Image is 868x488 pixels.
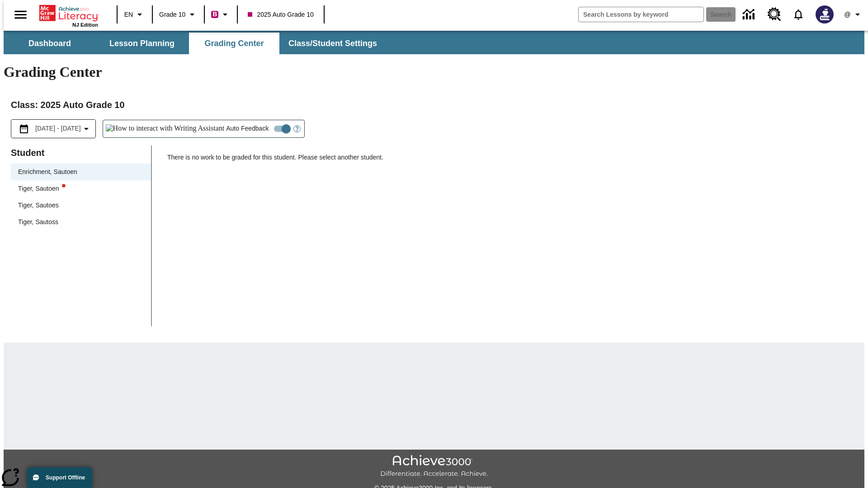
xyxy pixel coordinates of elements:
[106,124,225,133] img: How to interact with Writing Assistant
[27,467,92,488] button: Support Offline
[156,6,201,23] button: Grade: Grade 10, Select a grade
[844,10,850,19] span: @
[248,10,313,19] span: 2025 Auto Grade 10
[39,3,98,28] div: Home
[159,10,185,19] span: Grade 10
[380,455,488,478] img: Achieve3000 Differentiate Accelerate Achieve
[4,33,385,54] div: SubNavbar
[62,184,66,188] svg: writing assistant alert
[204,38,264,49] span: Grading Center
[167,153,857,169] p: There is no work to be graded for this student. Please select another student.
[18,167,77,177] div: Enrichment, Sautoen
[762,2,787,27] a: Resource Center, Will open in new tab
[208,6,234,23] button: Boost Class color is violet red. Change class color
[288,38,377,49] span: Class/Student Settings
[18,184,66,193] div: Tiger, Sautoen
[11,197,151,214] div: Tiger, Sautoes
[11,98,857,112] h2: Class : 2025 Auto Grade 10
[15,123,92,134] button: Select the date range menu item
[11,180,151,197] div: Tiger, Sautoenwriting assistant alert
[124,10,133,19] span: EN
[579,7,703,22] input: search field
[816,5,834,23] img: Avatar
[120,6,149,23] button: Language: EN, Select a language
[189,33,279,54] button: Grading Center
[109,38,175,49] span: Lesson Planning
[737,2,762,27] a: Data Center
[7,1,34,28] button: Open side menu
[11,214,151,230] div: Tiger, Sautoss
[226,124,269,133] span: Auto Feedback
[35,124,81,133] span: [DATE] - [DATE]
[281,33,384,54] button: Class/Student Settings
[787,3,810,26] a: Notifications
[46,474,85,481] span: Support Offline
[97,33,187,54] button: Lesson Planning
[5,33,95,54] button: Dashboard
[18,201,59,210] div: Tiger, Sautoes
[11,145,151,160] p: Student
[4,64,864,80] h1: Grading Center
[39,4,98,22] a: Home
[11,164,151,180] div: Enrichment, Sautoen
[18,217,58,227] div: Tiger, Sautoss
[810,3,839,26] button: Select a new avatar
[839,6,868,23] button: Profile/Settings
[212,9,217,20] span: B
[4,31,864,54] div: SubNavbar
[28,38,71,49] span: Dashboard
[290,120,304,137] button: Open Help for Writing Assistant
[81,123,92,134] svg: Collapse Date Range Filter
[72,22,98,28] span: NJ Edition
